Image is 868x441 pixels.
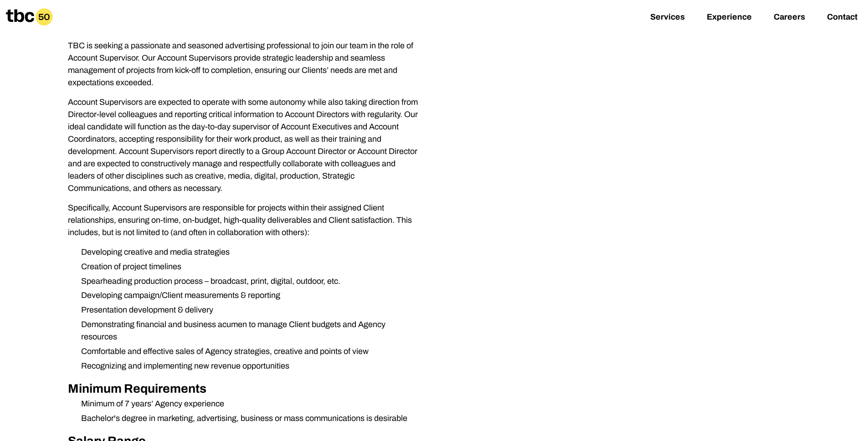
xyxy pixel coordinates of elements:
li: Minimum of 7 years’ Agency experience [74,398,418,410]
li: Bachelor's degree in marketing, advertising, business or mass communications is desirable [74,412,418,425]
a: Careers [774,12,805,23]
li: Presentation development & delivery [74,304,418,316]
li: Developing creative and media strategies [74,246,418,258]
p: Specifically, Account Supervisors are responsible for projects within their assigned Client relat... [68,202,418,239]
li: Comfortable and effective sales of Agency strategies, creative and points of view [74,345,418,358]
a: Contact [827,12,858,23]
h2: Minimum Requirements [68,379,418,398]
p: Account Supervisors are expected to operate with some autonomy while also taking direction from D... [68,96,418,195]
li: Spearheading production process – broadcast, print, digital, outdoor, etc. [74,275,418,287]
li: Creation of project timelines [74,261,418,273]
li: Demonstrating financial and business acumen to manage Client budgets and Agency resources [74,318,418,343]
li: Recognizing and implementing new revenue opportunities [74,360,418,372]
p: TBC is seeking a passionate and seasoned advertising professional to join our team in the role of... [68,40,418,89]
a: Experience [707,12,752,23]
li: Developing campaign/Client measurements & reporting [74,289,418,302]
a: Services [650,12,685,23]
